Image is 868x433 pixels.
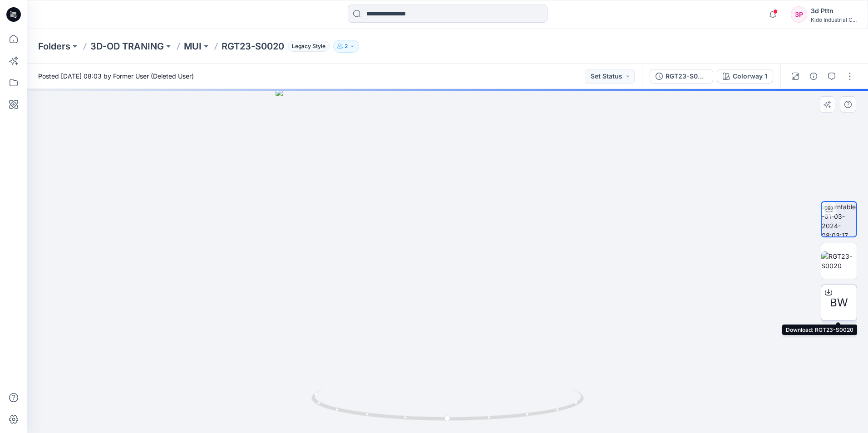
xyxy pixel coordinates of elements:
[791,6,807,23] div: 3P
[822,202,856,236] img: turntable-01-03-2024-08:03:17
[184,40,202,53] a: MUI
[284,40,330,53] button: Legacy Style
[333,40,359,53] button: 2
[811,16,857,23] div: Kido Industrial C...
[288,41,330,52] span: Legacy Style
[38,71,194,81] span: Posted [DATE] 08:03 by
[811,5,857,16] div: 3d Pttn
[113,72,194,80] a: Former User (Deleted User)
[38,40,70,53] a: Folders
[650,69,713,84] button: RGT23-S0020
[806,69,821,84] button: Details
[717,69,773,84] button: Colorway 1
[830,295,848,311] span: BW
[821,251,857,271] img: RGT23-S0020
[345,41,348,51] p: 2
[90,40,164,53] a: 3D-OD TRANING
[222,40,284,53] p: RGT23-S0020
[666,71,707,81] div: RGT23-S0020
[733,71,767,81] div: Colorway 1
